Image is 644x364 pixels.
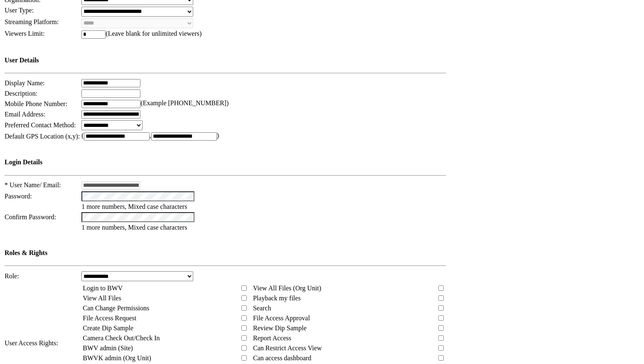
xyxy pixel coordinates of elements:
[5,90,37,97] span: Description:
[5,133,80,140] span: Default GPS Location (x,y):
[81,203,187,210] span: 1 more numbers, Mixed case characters
[81,131,447,141] td: ( , )
[253,334,291,342] span: Report Access
[5,249,446,257] h4: Roles & Rights
[253,285,321,292] span: View All Files (Org Unit)
[83,295,121,302] span: View All Files
[5,339,58,347] span: User Access Rights:
[5,181,61,188] span: * User Name/ Email:
[5,18,59,25] span: Streaming Platform:
[5,121,76,129] span: Preferred Contact Method:
[83,324,133,332] span: Create Dip Sample
[4,271,80,282] td: Role:
[5,213,56,220] span: Confirm Password:
[83,305,149,312] span: Can Change Permissions
[106,30,202,37] span: (Leave blank for unlimited viewers)
[140,99,229,106] span: (Example [PHONE_NUMBER])
[253,305,271,312] span: Search
[5,193,32,200] span: Password:
[253,295,301,302] span: Playback my files
[83,334,160,342] span: Camera Check Out/Check In
[5,30,44,37] span: Viewers Limit:
[253,344,322,352] span: Can Restrict Access View
[5,100,67,107] span: Mobile Phone Number:
[83,314,136,322] span: File Access Request
[5,7,34,14] span: User Type:
[83,344,133,352] span: BWV admin (Site)
[253,314,310,322] span: File Access Approval
[81,224,187,231] span: 1 more numbers, Mixed case characters
[5,57,446,64] h4: User Details
[253,324,307,332] span: Review Dip Sample
[5,158,446,166] h4: Login Details
[83,285,123,292] span: Login to BWV
[83,354,151,362] span: BWVK admin (Org Unit)
[5,79,44,87] span: Display Name:
[253,354,311,362] span: Can access dashboard
[5,111,45,118] span: Email Address:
